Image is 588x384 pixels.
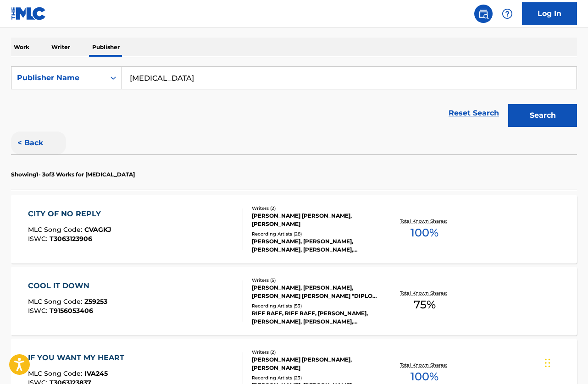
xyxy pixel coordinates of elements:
[28,225,84,234] span: MLC Song Code :
[252,230,377,237] div: Recording Artists ( 28 )
[545,349,550,377] div: Drag
[252,374,377,381] div: Recording Artists ( 23 )
[252,237,377,254] div: [PERSON_NAME], [PERSON_NAME], [PERSON_NAME], [PERSON_NAME], [PERSON_NAME]
[498,5,516,23] div: Help
[410,225,438,241] span: 100 %
[49,38,73,57] p: Writer
[400,362,449,368] p: Total Known Shares:
[11,38,32,57] p: Work
[84,297,107,306] span: Z59253
[478,8,489,19] img: search
[474,5,493,23] a: Public Search
[252,205,377,212] div: Writers ( 2 )
[50,307,93,315] span: T9156053406
[252,356,377,372] div: [PERSON_NAME] [PERSON_NAME], [PERSON_NAME]
[11,170,135,179] p: Showing 1 - 3 of 3 Works for [MEDICAL_DATA]
[28,352,129,363] div: IF YOU WANT MY HEART
[252,284,377,300] div: [PERSON_NAME], [PERSON_NAME], [PERSON_NAME] [PERSON_NAME] "DIPLO" [PERSON_NAME], [PERSON_NAME] [P...
[11,195,577,263] a: CITY OF NO REPLYMLC Song Code:CVAGKJISWC:T3063123906Writers (2)[PERSON_NAME] [PERSON_NAME], [PERS...
[522,2,577,25] a: Log In
[17,72,100,83] div: Publisher Name
[84,225,111,234] span: CVAGKJ
[414,296,436,313] span: 75 %
[11,66,577,132] form: Search Form
[542,340,588,384] iframe: Chat Widget
[28,307,50,315] span: ISWC :
[508,104,577,127] button: Search
[28,235,50,243] span: ISWC :
[11,132,66,154] button: < Back
[28,280,107,291] div: COOL IT DOWN
[89,38,122,57] p: Publisher
[252,212,377,228] div: [PERSON_NAME] [PERSON_NAME], [PERSON_NAME]
[502,8,513,19] img: help
[28,369,84,378] span: MLC Song Code :
[400,218,449,225] p: Total Known Shares:
[28,297,84,306] span: MLC Song Code :
[84,369,108,378] span: IVA245
[252,302,377,309] div: Recording Artists ( 53 )
[11,267,577,335] a: COOL IT DOWNMLC Song Code:Z59253ISWC:T9156053406Writers (5)[PERSON_NAME], [PERSON_NAME], [PERSON_...
[252,309,377,326] div: RIFF RAFF, RIFF RAFF, [PERSON_NAME], [PERSON_NAME], [PERSON_NAME], [PERSON_NAME], RIFF RAFF
[11,7,46,20] img: MLC Logo
[252,277,377,284] div: Writers ( 5 )
[444,103,504,123] a: Reset Search
[50,235,92,243] span: T3063123906
[252,349,377,356] div: Writers ( 2 )
[28,208,111,219] div: CITY OF NO REPLY
[400,290,449,296] p: Total Known Shares:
